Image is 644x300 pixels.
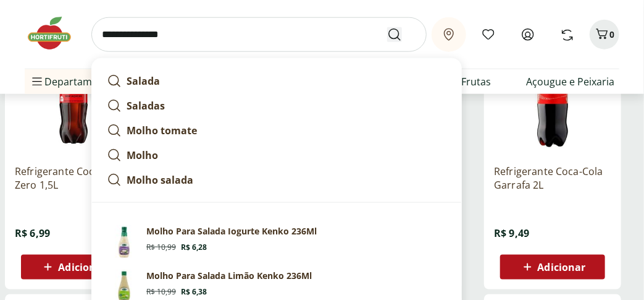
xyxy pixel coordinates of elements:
a: Refrigerante Coca-Cola Zero 1,5L [15,165,132,192]
span: Adicionar [538,262,586,272]
strong: Salada [127,74,160,88]
img: Refrigerante Coca-Cola Zero 1,5L [15,37,132,155]
span: 0 [609,28,614,40]
p: Molho Para Salada Limão Kenko 236Ml [146,270,312,282]
span: Departamentos [30,67,119,96]
p: Molho Para Salada Iogurte Kenko 236Ml [146,225,317,238]
span: R$ 10,99 [146,287,176,297]
img: Refrigerante Coca-Cola Garrafa 2L [494,37,611,155]
span: Adicionar [58,262,106,272]
span: R$ 6,99 [15,226,50,240]
span: R$ 6,38 [181,287,207,297]
span: R$ 10,99 [146,242,176,252]
input: search [91,17,427,52]
img: Hortifruti [25,15,86,52]
button: Submit Search [387,27,417,42]
button: Carrinho [590,20,619,49]
button: Menu [30,67,44,96]
a: Refrigerante Coca-Cola Garrafa 2L [494,165,611,192]
button: Adicionar [21,255,126,280]
span: R$ 9,49 [494,226,529,240]
strong: Molho salada [127,173,193,187]
a: PrincipalMolho Para Salada Iogurte Kenko 236MlR$ 10,99R$ 6,28 [102,220,451,265]
a: Saladas [102,93,451,118]
a: Salada [102,69,451,93]
strong: Molho [127,148,158,162]
span: R$ 6,28 [181,242,207,252]
a: Molho [102,143,451,168]
a: Açougue e Peixaria [526,74,614,89]
button: Adicionar [500,255,605,280]
strong: Molho tomate [127,124,197,137]
a: Molho salada [102,168,451,192]
a: Molho tomate [102,118,451,143]
img: Principal [107,225,141,260]
strong: Saladas [127,99,165,113]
